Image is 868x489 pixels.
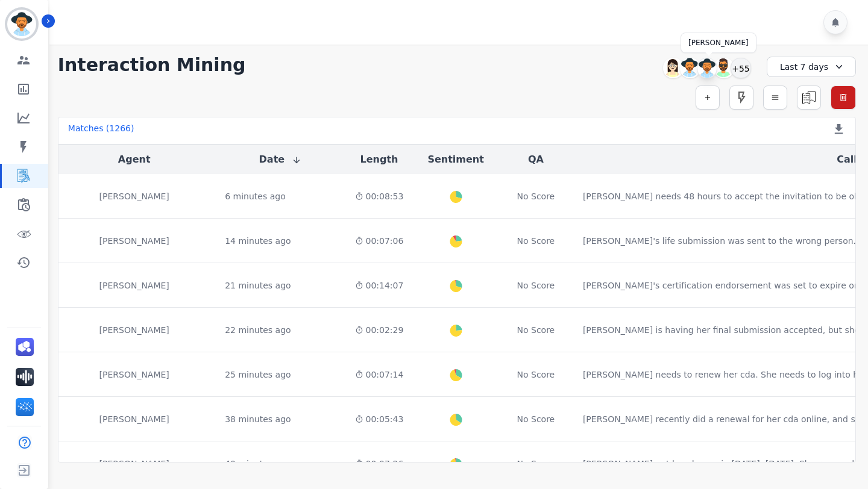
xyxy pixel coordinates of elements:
div: 00:08:53 [355,190,404,202]
div: Last 7 days [767,57,856,77]
div: [PERSON_NAME] [63,190,206,202]
div: [PERSON_NAME] [63,413,206,425]
div: 40 minutes ago [225,458,291,470]
div: No Score [517,458,555,470]
img: Bordered avatar [7,10,36,39]
div: [PERSON_NAME] [63,369,206,381]
div: 14 minutes ago [225,235,291,247]
div: 00:07:26 [355,458,404,470]
div: +55 [731,58,751,78]
div: [PERSON_NAME] [63,235,206,247]
button: Sentiment [427,152,483,167]
div: [PERSON_NAME] [63,458,206,470]
div: [PERSON_NAME] [63,279,206,291]
div: [PERSON_NAME] [63,324,206,336]
div: Matches ( 1266 ) [68,122,134,139]
div: 00:05:43 [355,413,404,425]
div: [PERSON_NAME] [688,38,749,48]
div: 25 minutes ago [225,369,291,381]
h1: Interaction Mining [58,54,246,76]
div: 00:02:29 [355,324,404,336]
div: No Score [517,235,555,247]
div: No Score [517,369,555,381]
div: 00:07:06 [355,235,404,247]
div: 00:07:14 [355,369,404,381]
div: 38 minutes ago [225,413,291,425]
div: 21 minutes ago [225,279,291,291]
button: Date [259,152,302,167]
button: Length [360,152,398,167]
div: No Score [517,279,555,291]
button: QA [528,152,544,167]
div: 00:14:07 [355,279,404,291]
button: Agent [118,152,151,167]
div: No Score [517,190,555,202]
div: 6 minutes ago [225,190,286,202]
div: No Score [517,324,555,336]
div: 22 minutes ago [225,324,291,336]
div: No Score [517,413,555,425]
